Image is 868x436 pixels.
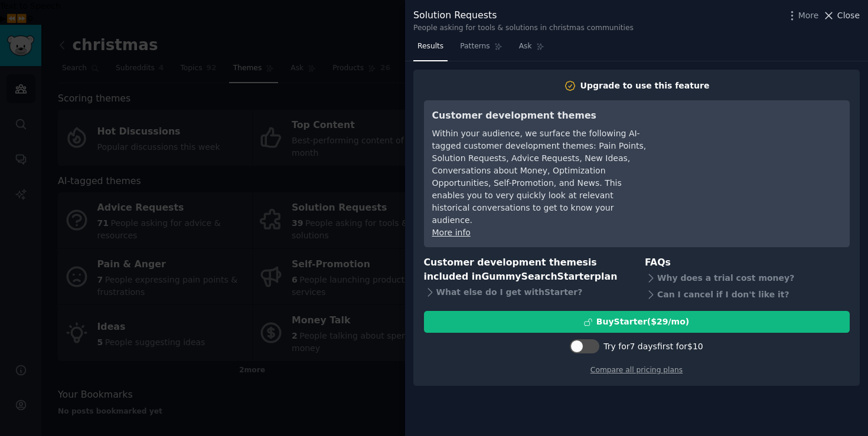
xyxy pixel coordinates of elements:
div: Why does a trial cost money? [645,270,850,286]
a: Patterns [456,37,506,61]
div: What else do I get with Starter ? [424,284,629,301]
span: Ask [519,41,532,52]
div: Solution Requests [413,8,634,23]
h3: FAQs [645,255,850,270]
span: More [798,9,819,22]
span: Patterns [460,41,490,52]
div: People asking for tools & solutions in christmas communities [413,23,634,34]
span: Close [837,9,860,22]
div: Buy Starter ($ 29 /mo ) [596,316,689,328]
span: GummySearch Starter [481,271,594,282]
h3: Customer development themes is included in plan [424,255,629,284]
button: BuyStarter($29/mo) [424,311,850,333]
h3: Customer development themes [432,109,648,123]
div: Try for 7 days first for $10 [603,340,703,353]
a: More info [432,228,471,237]
a: Results [413,37,448,61]
span: Results [417,41,443,52]
div: Within your audience, we surface the following AI-tagged customer development themes: Pain Points... [432,127,648,227]
div: Can I cancel if I don't like it? [645,286,850,303]
div: Upgrade to use this feature [580,80,710,92]
button: More [786,9,819,22]
a: Ask [515,37,549,61]
iframe: YouTube video player [664,109,841,197]
button: Close [823,9,860,22]
a: Compare all pricing plans [590,366,683,374]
